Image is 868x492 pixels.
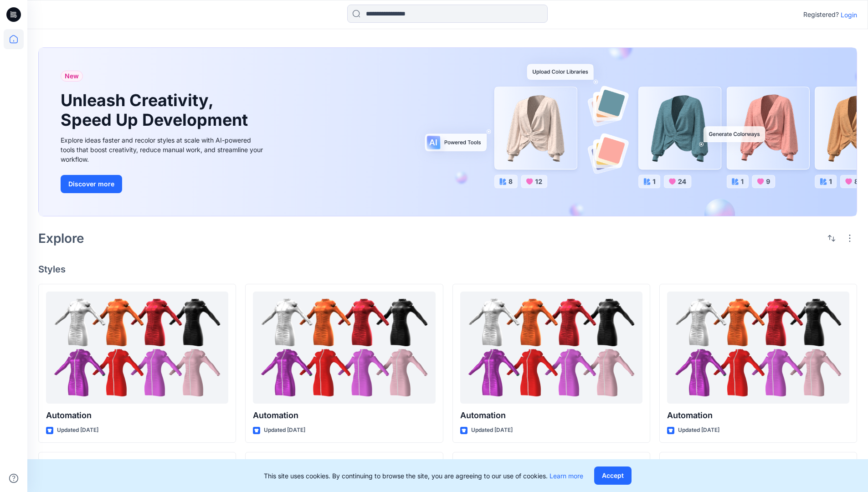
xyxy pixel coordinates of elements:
[594,466,632,485] button: Accept
[550,472,583,480] a: Learn more
[38,231,84,246] h2: Explore
[678,425,719,435] p: Updated [DATE]
[460,292,642,404] a: Automation
[264,471,583,481] p: This site uses cookies. By continuing to browse the site, you are agreeing to our use of cookies.
[253,292,435,404] a: Automation
[46,409,228,422] p: Automation
[65,71,79,82] span: New
[46,292,228,404] a: Automation
[253,409,435,422] p: Automation
[460,409,642,422] p: Automation
[61,175,122,193] button: Discover more
[38,264,857,275] h4: Styles
[264,425,305,435] p: Updated [DATE]
[667,292,849,404] a: Automation
[61,175,266,193] a: Discover more
[57,425,98,435] p: Updated [DATE]
[471,425,513,435] p: Updated [DATE]
[667,409,849,422] p: Automation
[841,10,857,20] p: Login
[61,91,252,130] h1: Unleash Creativity, Speed Up Development
[61,135,266,164] div: Explore ideas faster and recolor styles at scale with AI-powered tools that boost creativity, red...
[803,9,839,20] p: Registered?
